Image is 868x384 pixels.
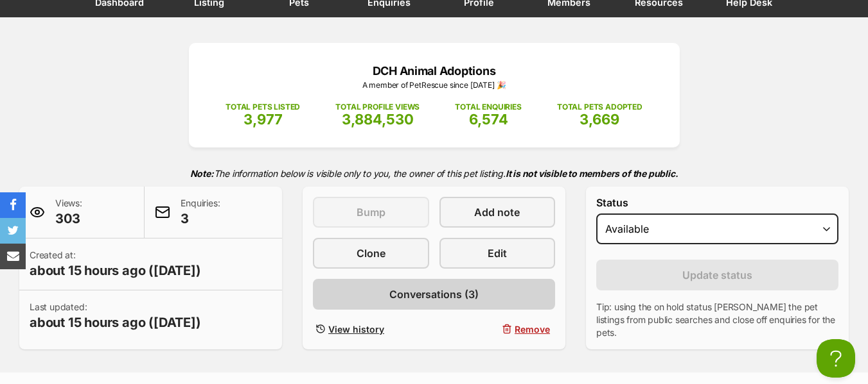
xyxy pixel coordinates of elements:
[244,111,283,128] span: 3,977
[181,210,220,228] span: 3
[469,111,508,128] span: 6,574
[580,111,619,128] span: 3,669
[30,301,201,331] p: Last updated:
[389,287,479,302] span: Conversations (3)
[181,197,220,228] p: Enquiries:
[474,205,520,220] span: Add note
[313,197,429,228] button: Bump
[30,249,201,280] p: Created at:
[682,267,752,283] span: Update status
[226,101,300,113] p: TOTAL PETS LISTED
[55,210,82,228] span: 303
[817,339,855,378] iframe: Help Scout Beacon - Open
[596,260,838,290] button: Update status
[357,246,385,261] span: Clone
[439,320,556,338] button: Remove
[488,246,507,261] span: Edit
[208,62,660,79] p: DCH Animal Adoptions
[313,320,429,338] a: View history
[30,313,201,331] span: about 15 hours ago ([DATE])
[439,197,556,228] a: Add note
[342,111,414,128] span: 3,884,530
[313,238,429,269] a: Clone
[439,238,556,269] a: Edit
[515,322,550,336] span: Remove
[313,279,555,310] a: Conversations (3)
[335,101,420,113] p: TOTAL PROFILE VIEWS
[357,205,385,220] span: Bump
[557,101,642,113] p: TOTAL PETS ADOPTED
[596,197,838,208] label: Status
[208,79,660,91] p: A member of PetRescue since [DATE] 🎉
[506,168,678,179] strong: It is not visible to members of the public.
[328,322,384,336] span: View history
[30,262,201,280] span: about 15 hours ago ([DATE])
[190,168,214,179] strong: Note:
[455,101,521,113] p: TOTAL ENQUIRIES
[596,301,838,339] p: Tip: using the on hold status [PERSON_NAME] the pet listings from public searches and close off e...
[19,160,849,187] p: The information below is visible only to you, the owner of this pet listing.
[55,197,82,228] p: Views:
